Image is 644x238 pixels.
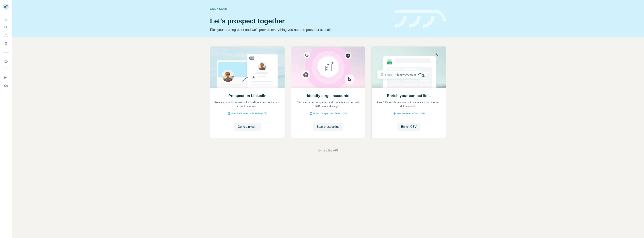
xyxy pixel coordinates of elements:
button: Use Surfe API [3,66,9,73]
button: Quick start [3,16,9,22]
button: Dashboard [3,74,9,81]
p: Use CSV enrichment to confirm you are using the best data available. [375,101,442,108]
img: Identify target accounts [291,47,365,88]
button: Enrich CSV [3,32,9,39]
div: Quick start [210,7,391,11]
h2: Enrich your contact lists [387,93,431,98]
button: Search [3,24,9,31]
img: Prospect on LinkedIn [210,47,285,88]
button: Start prospecting [313,123,343,131]
span: How Surfe works on LinkedIn (1:58) [231,112,267,115]
button: My lists [3,40,9,47]
h2: Prospect on LinkedIn [228,93,266,98]
p: Pick your starting point and we’ll provide everything you need to prospect at scale. [210,27,391,32]
span: How to upload a CSV (2:59) [397,112,425,115]
h1: Let’s prospect together [210,17,391,25]
p: Discover target companies and contacts enriched with B2B data and insights. [295,101,362,108]
img: banner [395,10,446,28]
span: Enrich CSV [401,125,417,129]
button: Enrich CSV [397,123,420,131]
h2: Identify target accounts [307,93,349,98]
button: Feedback [3,83,9,89]
span: How to prospect with Surfe (1:30) [313,112,347,115]
span: Start prospecting [317,125,339,129]
button: Go to LinkedIn [234,123,261,131]
button: Or use the API [318,148,338,153]
p: Reveal contact information for intelligent prospecting and instant data sync. [214,101,281,108]
button: Use Surfe on LinkedIn [3,58,9,65]
img: Enrich your contact lists [371,47,446,88]
span: Go to LinkedIn [238,125,257,129]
